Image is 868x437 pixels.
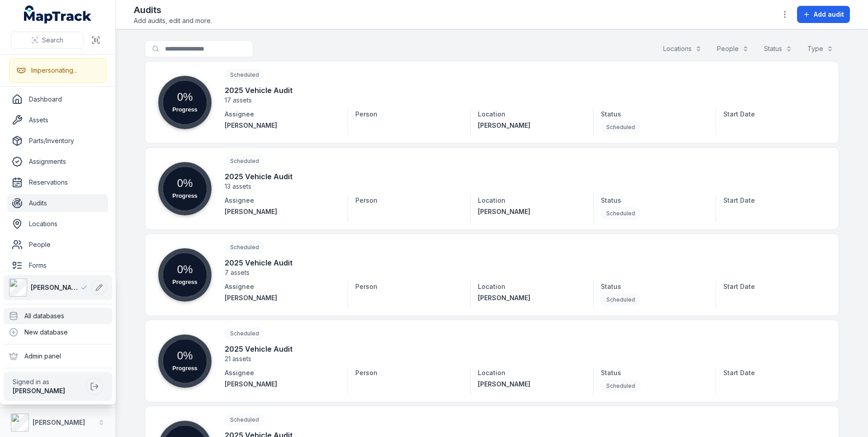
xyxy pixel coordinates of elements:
strong: [PERSON_NAME] [33,418,85,426]
span: Signed in as [13,377,82,386]
div: Admin panel [4,348,112,364]
span: [PERSON_NAME] [31,283,80,292]
strong: [PERSON_NAME] [13,387,65,395]
div: New database [4,324,112,340]
div: All databases [4,308,112,324]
